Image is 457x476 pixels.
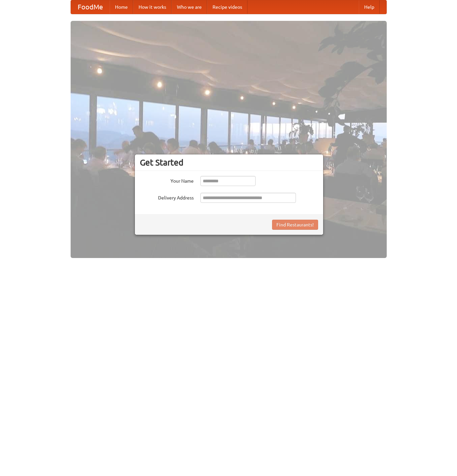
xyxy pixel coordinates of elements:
[140,157,318,168] h3: Get Started
[133,0,172,14] a: How it works
[140,193,194,201] label: Delivery Address
[71,0,110,14] a: FoodMe
[140,176,194,184] label: Your Name
[359,0,380,14] a: Help
[110,0,133,14] a: Home
[207,0,247,14] a: Recipe videos
[272,220,318,230] button: Find Restaurants!
[172,0,207,14] a: Who we are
